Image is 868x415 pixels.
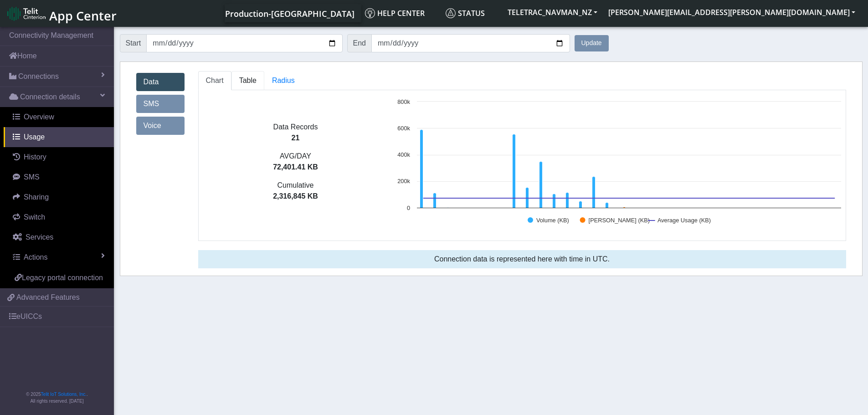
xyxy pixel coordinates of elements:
span: Actions [24,253,47,261]
text: 800k [397,98,410,105]
text: 600k [397,125,410,132]
span: Production-[GEOGRAPHIC_DATA] [225,8,354,19]
a: Services [4,227,114,247]
span: Advanced Features [16,292,80,303]
a: History [4,147,114,167]
a: Switch [4,207,114,227]
span: Connection details [20,92,80,102]
a: Overview [4,107,114,127]
span: Table [239,77,257,84]
a: Usage [4,127,114,147]
span: Legacy portal connection [22,274,103,282]
img: logo-telit-cinterion-gw-new.png [7,6,46,21]
a: Your current platform instance [225,4,354,22]
button: [PERSON_NAME][EMAIL_ADDRESS][PERSON_NAME][DOMAIN_NAME] [603,4,861,20]
span: End [347,34,372,52]
span: Status [446,8,485,18]
a: Data [136,73,185,91]
text: [PERSON_NAME] (KB) [588,217,649,224]
img: status.svg [446,8,456,18]
img: knowledge.svg [365,8,375,18]
span: Chart [206,77,224,84]
text: 400k [397,151,410,158]
a: Voice [136,117,185,135]
a: Telit IoT Solutions, Inc. [41,392,87,397]
a: Status [442,4,502,22]
p: 72,401.41 KB [199,162,393,173]
ul: Tabs [198,71,846,90]
text: Average Usage (KB) [657,217,710,224]
span: Help center [365,8,425,18]
button: Update [575,35,609,51]
text: Volume (KB) [536,217,569,224]
p: AVG/DAY [199,151,393,162]
span: Sharing [24,193,49,201]
span: Overview [24,113,54,121]
span: Connections [18,71,59,82]
p: Cumulative [199,180,393,191]
a: Actions [4,247,114,267]
text: 0 [406,205,410,211]
span: Services [26,233,53,241]
span: Start [120,34,147,52]
p: 21 [199,133,393,143]
a: App Center [7,4,115,23]
p: 2,316,845 KB [199,191,393,202]
span: SMS [24,173,40,181]
span: Radius [272,77,295,84]
a: Sharing [4,187,114,207]
a: SMS [136,95,185,113]
text: 200k [397,178,410,184]
a: SMS [4,167,114,187]
span: History [24,153,46,161]
a: Help center [361,4,442,22]
p: Data Records [199,122,393,133]
div: Connection data is represented here with time in UTC. [198,250,846,268]
span: Usage [24,133,45,141]
span: App Center [49,7,117,24]
span: Switch [24,213,45,221]
button: TELETRAC_NAVMAN_NZ [502,4,603,20]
